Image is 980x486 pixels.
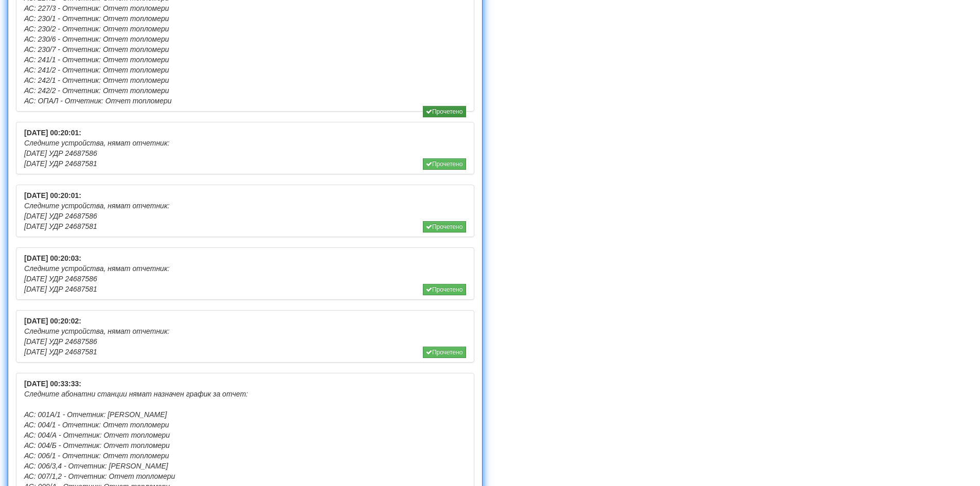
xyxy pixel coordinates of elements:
[24,380,81,388] b: [DATE] 00:33:33:
[24,317,81,325] b: [DATE] 00:20:02:
[24,191,81,200] b: [DATE] 00:20:01:
[423,158,466,170] button: Прочетено
[24,139,169,168] i: Следните устройства, нямат отчетник: [DATE] УДР 24687586 [DATE] УДР 24687581
[423,221,466,232] button: Прочетено
[24,327,169,356] i: Следните устройства, нямат отчетник: [DATE] УДР 24687586 [DATE] УДР 24687581
[24,254,81,262] b: [DATE] 00:20:03:
[423,347,466,358] button: Прочетено
[423,284,466,295] button: Прочетено
[24,264,169,293] i: Следните устройства, нямат отчетник: [DATE] УДР 24687586 [DATE] УДР 24687581
[24,129,81,137] b: [DATE] 00:20:01:
[423,106,466,117] button: Прочетено
[24,202,169,230] i: Следните устройства, нямат отчетник: [DATE] УДР 24687586 [DATE] УДР 24687581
